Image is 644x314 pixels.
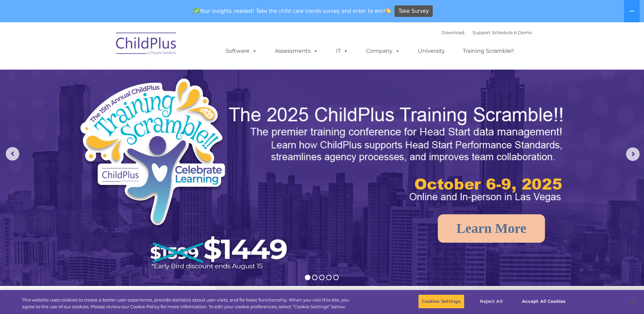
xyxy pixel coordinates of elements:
button: Reject All [470,294,512,309]
span: Last name [94,45,115,50]
a: Take Survey [395,5,433,17]
img: ✅ [194,8,199,13]
a: Company [359,44,407,58]
button: Accept All Cookies [518,294,569,309]
a: Assessments [268,44,325,58]
a: Download [442,30,464,35]
button: Cookies Settings [418,294,464,309]
span: Take Survey [399,5,429,17]
button: Close [626,294,641,309]
a: Software [219,44,264,58]
a: Schedule A Demo [492,30,532,35]
a: IT [329,44,355,58]
img: ChildPlus by Procare Solutions [113,28,180,62]
a: Learn More [438,214,545,243]
span: Phone number [94,72,123,77]
img: 👏 [386,8,391,13]
a: Support [473,30,491,35]
a: Training Scramble!! [456,44,521,58]
span: Your insights needed! Take the child care trends survey and enter to win! [191,4,394,18]
font: | [442,30,532,35]
a: University [411,44,452,58]
div: This website uses cookies to create a better user experience, provide statistics about user visit... [22,297,354,310]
